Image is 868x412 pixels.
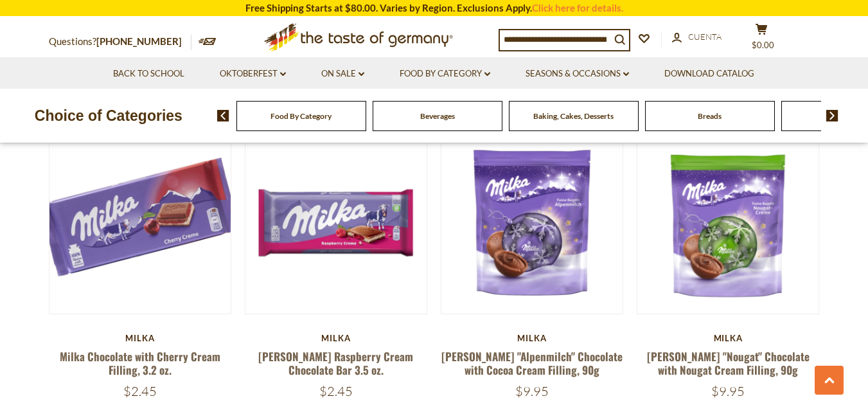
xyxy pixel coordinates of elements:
a: [PERSON_NAME] Raspberry Cream Chocolate Bar 3.5 oz. [258,348,413,378]
span: $0.00 [752,40,774,50]
div: Milka [441,333,624,343]
a: Oktoberfest [220,67,286,81]
span: Cuenta [688,31,722,42]
a: Breads [698,111,722,121]
img: Milka [441,132,623,314]
a: [PHONE_NUMBER] [96,35,182,47]
span: $2.45 [123,383,157,399]
div: Milka [637,333,820,343]
a: Seasons & Occasions [526,67,629,81]
img: Milka [49,132,231,314]
div: Milka [245,333,428,343]
a: [PERSON_NAME] "Alpenmilch" Chocolate with Cocoa Cream Filling, 90g [441,348,623,378]
img: Milka [245,132,427,314]
a: Baking, Cakes, Desserts [533,111,614,121]
a: Food By Category [400,67,490,81]
a: Download Catalog [664,67,754,81]
img: next arrow [826,110,838,121]
a: [PERSON_NAME] "Nougat" Chocolate with Nougat Cream Filling, 90g [647,348,810,378]
a: Click here for details. [532,2,623,13]
img: previous arrow [217,110,229,121]
button: $0.00 [743,23,781,55]
a: Cuenta [672,30,722,44]
a: On Sale [321,67,364,81]
span: $9.95 [711,383,745,399]
p: Questions? [49,33,191,50]
div: Milka [49,333,232,343]
span: $9.95 [515,383,549,399]
a: Milka Chocolate with Cherry Cream Filling, 3.2 oz. [60,348,220,378]
a: Food By Category [270,111,332,121]
a: Beverages [420,111,455,121]
img: Milka [637,132,819,314]
a: Back to School [113,67,184,81]
span: $2.45 [319,383,353,399]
